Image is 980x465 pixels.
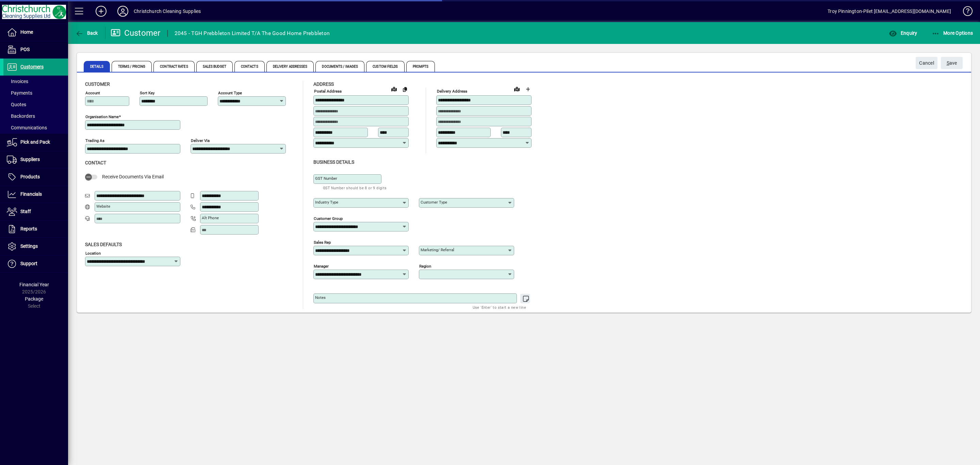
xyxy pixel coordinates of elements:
[389,83,399,94] a: View on map
[887,27,919,39] button: Enquiry
[916,57,937,69] button: Cancel
[266,61,314,72] span: Delivery Addresses
[314,216,343,221] mat-label: Customer group
[68,27,105,39] app-page-header-button: Back
[932,30,973,36] span: More Options
[7,102,26,107] span: Quotes
[111,28,161,38] div: Customer
[3,41,68,58] a: POS
[313,81,334,87] span: Address
[153,61,194,72] span: Contract Rates
[20,139,50,145] span: Pick and Pack
[315,176,337,181] mat-label: GST Number
[85,114,119,119] mat-label: Organisation name
[191,138,210,143] mat-label: Deliver via
[3,122,68,133] a: Communications
[75,30,98,36] span: Back
[25,296,43,302] span: Package
[419,263,431,268] mat-label: Region
[85,160,106,165] span: Contact
[947,58,957,69] span: ave
[218,91,242,95] mat-label: Account Type
[20,29,33,35] span: Home
[421,200,447,205] mat-label: Customer type
[522,84,533,95] button: Choose address
[112,61,152,72] span: Terms / Pricing
[511,83,522,94] a: View on map
[96,204,110,209] mat-label: Website
[947,60,949,66] span: S
[85,138,104,143] mat-label: Trading as
[7,125,47,130] span: Communications
[3,110,68,122] a: Backorders
[3,238,68,255] a: Settings
[175,28,330,39] div: 2045 - TGH Prebbleton Limited T/A The Good Home Prebbleton
[3,24,68,41] a: Home
[3,221,68,238] a: Reports
[85,242,122,247] span: Sales defaults
[930,27,975,39] button: More Options
[3,99,68,110] a: Quotes
[20,191,42,197] span: Financials
[3,151,68,168] a: Suppliers
[202,215,219,220] mat-label: Alt Phone
[85,251,101,255] mat-label: Location
[196,61,233,72] span: Sales Budget
[7,90,32,96] span: Payments
[421,247,454,252] mat-label: Marketing/ Referral
[3,169,68,186] a: Products
[3,134,68,151] a: Pick and Pack
[366,61,404,72] span: Custom Fields
[315,295,326,300] mat-label: Notes
[85,91,100,95] mat-label: Account
[3,255,68,272] a: Support
[20,261,37,266] span: Support
[958,1,971,23] a: Knowledge Base
[315,200,338,205] mat-label: Industry type
[3,186,68,203] a: Financials
[20,157,40,162] span: Suppliers
[90,5,112,17] button: Add
[112,5,134,17] button: Profile
[323,184,387,192] mat-hint: GST Number should be 8 or 9 digits
[84,61,110,72] span: Details
[889,30,917,36] span: Enquiry
[20,209,31,214] span: Staff
[140,91,154,95] mat-label: Sort key
[315,61,364,72] span: Documents / Images
[102,174,164,179] span: Receive Documents Via Email
[19,282,49,287] span: Financial Year
[20,64,44,69] span: Customers
[919,58,934,69] span: Cancel
[3,203,68,220] a: Staff
[73,27,100,39] button: Back
[314,240,331,244] mat-label: Sales rep
[313,159,354,165] span: Business details
[399,84,410,95] button: Copy to Delivery address
[85,81,110,87] span: Customer
[941,57,963,69] button: Save
[7,113,35,119] span: Backorders
[20,243,38,249] span: Settings
[20,174,40,179] span: Products
[3,76,68,87] a: Invoices
[3,87,68,99] a: Payments
[314,263,329,268] mat-label: Manager
[7,79,28,84] span: Invoices
[406,61,435,72] span: Prompts
[20,226,37,231] span: Reports
[20,47,30,52] span: POS
[828,6,951,17] div: Troy Pinnington-Pilet [EMAIL_ADDRESS][DOMAIN_NAME]
[134,6,201,17] div: Christchurch Cleaning Supplies
[473,303,526,311] mat-hint: Use 'Enter' to start a new line
[234,61,265,72] span: Contacts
